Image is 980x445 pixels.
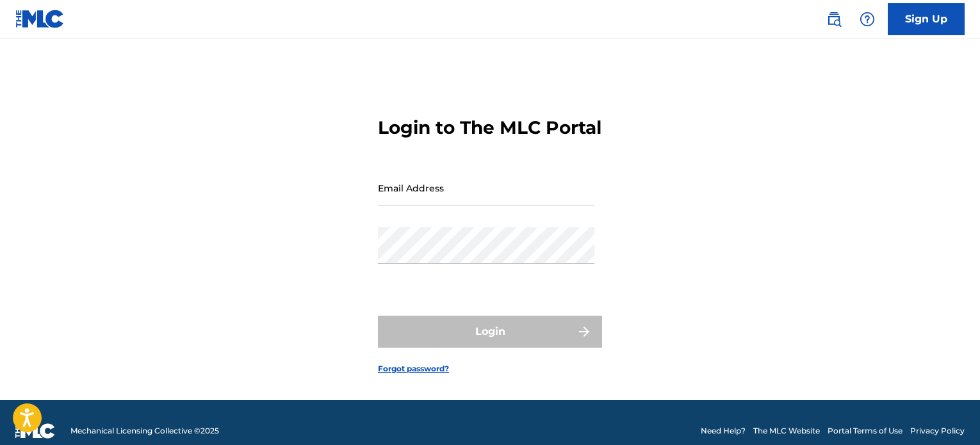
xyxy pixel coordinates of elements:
div: Help [854,6,880,32]
img: logo [15,423,55,439]
iframe: Chat Widget [916,384,980,445]
a: Need Help? [701,425,746,437]
img: search [826,12,842,27]
a: Public Search [821,6,847,32]
a: Portal Terms of Use [828,425,902,437]
span: Mechanical Licensing Collective © 2025 [70,425,219,437]
a: Privacy Policy [910,425,965,437]
a: Forgot password? [378,363,449,375]
img: help [860,12,875,27]
a: The MLC Website [753,425,820,437]
h3: Login to The MLC Portal [378,117,601,139]
img: MLC Logo [15,10,65,28]
a: Sign Up [888,3,965,35]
